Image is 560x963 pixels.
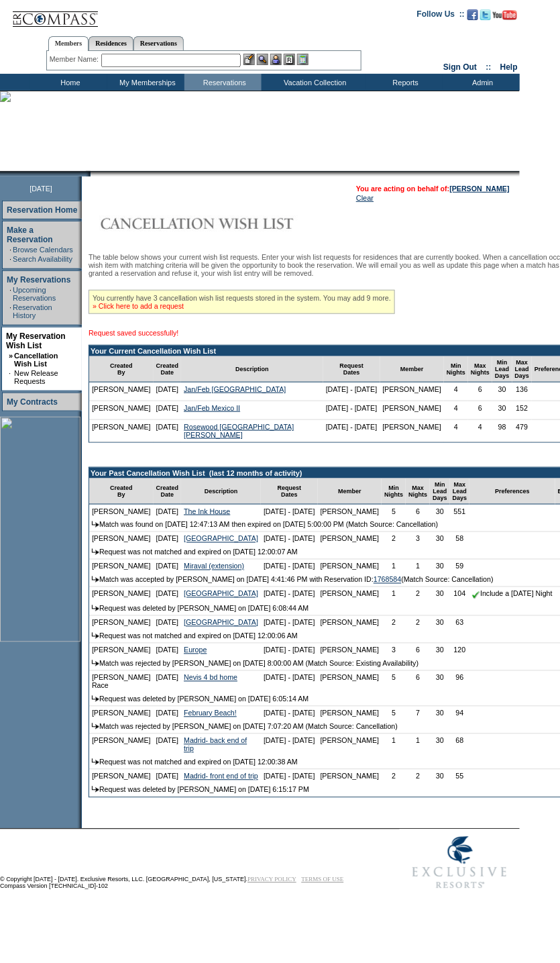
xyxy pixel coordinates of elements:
span: [DATE] [30,185,52,193]
a: Follow us on Twitter [480,13,491,21]
td: 30 [430,587,450,601]
td: 2 [406,770,430,783]
td: [PERSON_NAME] [318,644,382,657]
nobr: [DATE] - [DATE] [326,423,378,431]
td: Min Nights [382,478,406,505]
a: Reservations [133,36,184,50]
td: [DATE] [154,560,182,573]
span: You are acting on behalf of: [356,185,510,193]
td: [PERSON_NAME] [380,420,445,442]
nobr: [DATE] - [DATE] [264,619,315,627]
td: Request Dates [261,478,318,505]
td: Created By [89,478,154,505]
td: [DATE] [154,587,182,601]
nobr: [DATE] - [DATE] [264,646,315,654]
a: [PERSON_NAME] [450,185,510,193]
td: 98 [492,420,512,442]
td: [PERSON_NAME] [318,560,382,573]
td: 5 [382,671,406,693]
nobr: [DATE] - [DATE] [264,772,315,780]
td: 104 [450,587,470,601]
td: [PERSON_NAME] Race [89,671,154,693]
td: [DATE] [154,616,182,629]
td: 6 [406,505,430,518]
td: 4 [468,420,492,442]
td: 6 [468,401,492,420]
td: [DATE] [154,671,182,693]
img: chkSmaller.gif [472,591,480,599]
td: 30 [430,616,450,629]
td: Max Nights [406,478,430,505]
img: Subscribe to our YouTube Channel [493,10,517,20]
a: Members [48,36,89,51]
td: Reservations [184,74,262,91]
td: 551 [450,505,470,518]
a: Clear [356,194,374,202]
td: [DATE] [154,734,182,756]
a: Madrid- back end of trip [184,737,247,753]
a: 1768584 [374,576,402,584]
img: arrow.gif [92,787,99,793]
td: [DATE] [154,505,182,518]
td: 6 [468,383,492,401]
td: 30 [430,671,450,693]
a: Browse Calendars [13,246,73,254]
td: 30 [430,644,450,657]
td: · [9,246,11,254]
a: Madrid- front end of trip [184,772,258,780]
td: 30 [492,383,512,401]
td: Max Lead Days [512,356,533,383]
a: My Reservation Wish List [6,332,66,350]
td: Max Lead Days [450,478,470,505]
td: [PERSON_NAME] [89,587,154,601]
td: 30 [430,707,450,720]
td: Created By [89,356,154,383]
img: Cancellation Wish List [89,210,357,237]
a: Make a Reservation [7,225,53,244]
td: Vacation Collection [262,74,366,91]
nobr: [DATE] - [DATE] [326,404,378,412]
td: 3 [382,644,406,657]
img: Exclusive Resorts [400,829,520,897]
img: Impersonate [270,54,282,65]
td: 96 [450,671,470,693]
td: [PERSON_NAME] [318,587,382,601]
img: arrow.gif [92,576,99,582]
td: [DATE] [154,770,182,783]
td: [PERSON_NAME] [380,383,445,401]
nobr: [DATE] - [DATE] [264,590,315,598]
a: Europe [184,646,207,654]
a: [GEOGRAPHIC_DATA] [184,590,258,598]
td: Request Dates [323,356,380,383]
td: 4 [444,401,468,420]
a: Jan/Feb [GEOGRAPHIC_DATA] [184,385,286,393]
nobr: [DATE] - [DATE] [264,535,315,543]
td: [PERSON_NAME] [318,532,382,546]
td: [PERSON_NAME] [380,401,445,420]
td: [PERSON_NAME] [89,560,154,573]
td: [PERSON_NAME] [89,383,154,401]
td: 2 [382,770,406,783]
td: [PERSON_NAME] [89,532,154,546]
td: · [9,369,13,385]
td: 30 [492,401,512,420]
nobr: [DATE] - [DATE] [326,385,378,393]
a: Sign Out [443,62,477,72]
td: 2 [382,616,406,629]
td: 5 [382,505,406,518]
a: My Contracts [7,397,58,407]
td: [PERSON_NAME] [318,707,382,720]
nobr: [DATE] - [DATE] [264,674,315,682]
img: arrow.gif [92,696,99,702]
td: Description [181,478,261,505]
a: Help [500,62,518,72]
td: 68 [450,734,470,756]
img: View [257,54,268,65]
td: Min Lead Days [492,356,512,383]
td: · [9,286,11,302]
a: Cancellation Wish List [14,352,58,368]
a: [GEOGRAPHIC_DATA] [184,619,258,627]
td: · [9,255,11,263]
a: The Ink House [184,507,230,515]
td: 120 [450,644,470,657]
